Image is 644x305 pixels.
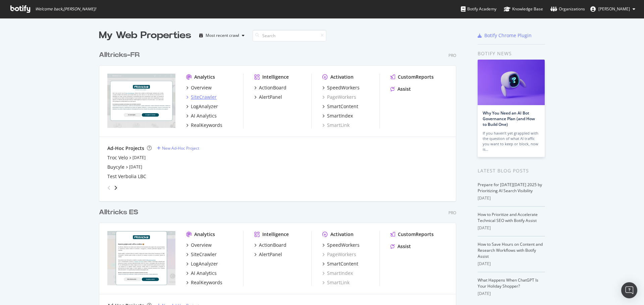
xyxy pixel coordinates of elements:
img: Why You Need an AI Bot Governance Plan (and How to Build One) [478,60,545,105]
div: angle-right [113,184,118,191]
a: SmartContent [322,103,358,110]
div: RealKeywords [191,279,222,286]
div: Alltricks ES [99,208,138,217]
a: How to Prioritize and Accelerate Technical SEO with Botify Assist [478,212,538,223]
div: Pro [448,53,456,58]
a: SmartIndex [322,112,353,119]
span: Antonin Anger [598,6,630,12]
a: SmartLink [322,122,350,129]
div: Analytics [194,74,215,80]
div: Activation [330,231,354,238]
div: AlertPanel [259,251,282,258]
div: Ad-Hoc Projects [107,145,144,152]
a: Buycyle [107,164,124,170]
div: [DATE] [478,261,545,267]
div: Intelligence [262,74,289,80]
div: SiteCrawler [191,94,217,100]
div: My Web Properties [99,29,191,42]
a: Prepare for [DATE][DATE] 2025 by Prioritizing AI Search Visibility [478,182,542,194]
a: SmartIndex [322,270,353,277]
a: ActionBoard [254,84,286,91]
a: AI Analytics [186,270,217,277]
div: Alltricks-FR [99,50,140,60]
div: Botify news [478,50,545,57]
a: New Ad-Hoc Project [157,145,199,151]
div: Analytics [194,231,215,238]
a: SiteCrawler [186,94,217,100]
div: Pro [448,210,456,216]
a: ActionBoard [254,242,286,248]
a: Test Verbolia LBC [107,173,146,180]
div: SpeedWorkers [327,242,360,248]
a: Assist [390,243,411,250]
div: If you haven’t yet grappled with the question of what AI traffic you want to keep or block, now is… [483,131,540,152]
a: Alltricks ES [99,208,141,217]
a: SpeedWorkers [322,242,360,248]
div: Botify Academy [461,6,496,12]
div: SmartContent [327,260,358,267]
div: SmartIndex [327,112,353,119]
div: ActionBoard [259,242,286,248]
div: [DATE] [478,225,545,231]
a: CustomReports [390,231,434,238]
div: [DATE] [478,291,545,297]
a: RealKeywords [186,122,222,129]
div: RealKeywords [191,122,222,129]
a: AlertPanel [254,94,282,100]
button: [PERSON_NAME] [585,4,641,14]
div: ActionBoard [259,84,286,91]
div: AI Analytics [191,112,217,119]
div: AI Analytics [191,270,217,277]
a: SmartContent [322,260,358,267]
a: Alltricks-FR [99,50,142,60]
div: Organizations [550,6,585,12]
a: Botify Chrome Plugin [478,32,532,39]
a: What Happens When ChatGPT Is Your Holiday Shopper? [478,277,538,289]
div: Overview [191,84,212,91]
div: CustomReports [398,74,434,80]
img: alltricks.es [107,231,175,285]
span: Welcome back, [PERSON_NAME] ! [35,6,96,12]
button: Most recent crawl [197,30,247,41]
a: AlertPanel [254,251,282,258]
div: Troc Velo [107,154,128,161]
div: LogAnalyzer [191,103,218,110]
a: PageWorkers [322,251,356,258]
a: How to Save Hours on Content and Research Workflows with Botify Assist [478,241,543,259]
a: RealKeywords [186,279,222,286]
div: Latest Blog Posts [478,167,545,174]
a: SmartLink [322,279,350,286]
a: CustomReports [390,74,434,80]
div: Open Intercom Messenger [621,282,637,298]
a: LogAnalyzer [186,260,218,267]
a: Assist [390,86,411,92]
div: SiteCrawler [191,251,217,258]
a: LogAnalyzer [186,103,218,110]
div: Assist [397,86,411,92]
div: Knowledge Base [504,6,543,12]
a: SpeedWorkers [322,84,360,91]
a: Overview [186,242,212,248]
div: AlertPanel [259,94,282,100]
div: Overview [191,242,212,248]
img: alltricks.fr [107,74,175,128]
div: Most recent crawl [206,33,239,37]
a: PageWorkers [322,94,356,100]
div: angle-left [105,182,113,193]
a: [DATE] [132,155,146,160]
div: CustomReports [398,231,434,238]
input: Search [253,30,326,42]
a: SiteCrawler [186,251,217,258]
div: Activation [330,74,354,80]
div: Botify Chrome Plugin [484,32,532,39]
div: SpeedWorkers [327,84,360,91]
div: LogAnalyzer [191,260,218,267]
div: [DATE] [478,195,545,201]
